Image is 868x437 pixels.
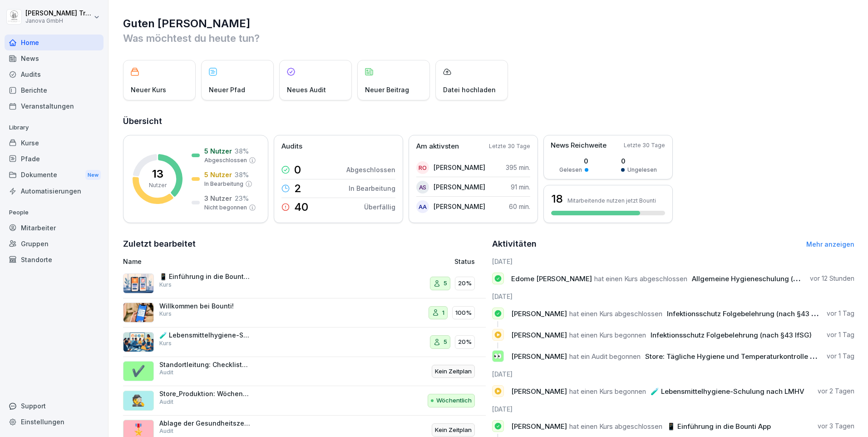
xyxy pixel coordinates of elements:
p: [PERSON_NAME] [434,202,485,211]
div: Dokumente [5,167,104,184]
p: [PERSON_NAME] [434,163,485,172]
p: Store_Produktion: Wöchentliche Kontrolle auf Schädlinge [159,390,250,398]
p: Datei hochladen [443,85,496,94]
p: 40 [294,202,308,213]
a: 📱 Einführung in die Bounti AppKurs520% [123,269,486,298]
p: Wöchentlich [436,396,472,405]
span: hat einen Kurs begonnen [569,387,646,396]
p: 1 [442,308,444,318]
p: Status [454,257,475,266]
p: 20% [458,338,472,347]
p: Standortleitung: Checkliste 3.5.2 Store [159,361,250,369]
p: Willkommen bei Bounti! [159,302,250,310]
h1: Guten [PERSON_NAME] [123,16,854,31]
p: People [5,205,104,220]
p: 60 min. [509,202,530,211]
p: Was möchtest du heute tun? [123,31,854,45]
p: Janova GmbH [25,18,92,24]
h3: 18 [551,191,563,207]
span: hat einen Kurs abgeschlossen [569,309,662,318]
p: 5 Nutzer [204,146,232,156]
p: 0 [621,156,657,166]
div: Ro [416,161,429,174]
span: [PERSON_NAME] [511,352,567,361]
span: Infektionsschutz Folgebelehrung (nach §43 IfSG) [651,331,812,339]
a: DokumenteNew [5,167,104,184]
p: 🧪 Lebensmittelhygiene-Schulung nach LMHV [159,331,250,339]
a: ✔️Standortleitung: Checkliste 3.5.2 StoreAuditKein Zeitplan [123,357,486,387]
a: Home [5,35,104,50]
span: [PERSON_NAME] [511,309,567,318]
span: 📱 Einführung in die Bounti App [667,422,771,431]
p: Audit [159,427,173,435]
p: Überfällig [364,202,395,212]
p: 20% [458,279,472,288]
p: 13 [152,169,163,179]
p: Kein Zeitplan [435,367,472,376]
span: hat ein Audit begonnen [569,352,641,361]
h2: Zuletzt bearbeitet [123,238,486,250]
p: Audit [159,398,173,406]
p: 395 min. [506,163,530,172]
p: Neuer Beitrag [365,85,409,94]
p: Am aktivsten [416,141,459,152]
span: hat einen Kurs abgeschlossen [594,274,687,283]
img: mi2x1uq9fytfd6tyw03v56b3.png [123,273,154,293]
p: Neues Audit [287,85,326,94]
p: 5 [444,279,447,288]
h2: Übersicht [123,115,854,128]
p: Kein Zeitplan [435,426,472,435]
div: AS [416,181,429,194]
p: In Bearbeitung [204,180,243,188]
p: 👀 [493,350,502,363]
p: Name [123,257,350,266]
a: Kurse [5,135,104,151]
div: AA [416,200,429,213]
p: vor 12 Stunden [810,274,854,283]
p: 0 [294,164,301,175]
p: Ungelesen [627,166,657,174]
span: [PERSON_NAME] [511,387,567,396]
p: Neuer Kurs [131,85,166,94]
a: Mitarbeiter [5,220,104,236]
span: hat einen Kurs begonnen [569,331,646,339]
a: Einstellungen [5,414,104,430]
p: 2 [294,183,301,194]
p: 91 min. [511,182,530,192]
p: [PERSON_NAME] [434,182,485,192]
a: Automatisierungen [5,183,104,199]
span: Store: Tägliche Hygiene und Temperaturkontrolle bis 12.00 Mittag [645,352,862,361]
h6: [DATE] [492,404,855,414]
p: vor 1 Tag [827,330,854,339]
p: 0 [559,156,588,166]
a: Audits [5,66,104,82]
a: Berichte [5,82,104,98]
p: Gelesen [559,166,582,174]
p: News Reichweite [551,140,607,151]
span: Infektionsschutz Folgebelehrung (nach §43 IfSG) [667,309,828,318]
p: In Bearbeitung [349,184,395,193]
h2: Aktivitäten [492,238,537,250]
p: 5 [444,338,447,347]
span: 🧪 Lebensmittelhygiene-Schulung nach LMHV [651,387,804,396]
a: 🧪 Lebensmittelhygiene-Schulung nach LMHVKurs520% [123,328,486,357]
a: News [5,50,104,66]
p: vor 2 Tagen [818,387,854,396]
p: Kurs [159,281,172,289]
a: Willkommen bei Bounti!Kurs1100% [123,298,486,328]
p: Neuer Pfad [209,85,245,94]
div: Veranstaltungen [5,98,104,114]
p: 3 Nutzer [204,194,232,203]
p: 38 % [235,170,249,179]
span: [PERSON_NAME] [511,422,567,431]
h6: [DATE] [492,257,855,266]
p: Letzte 30 Tage [489,142,530,150]
h6: [DATE] [492,369,855,379]
img: h7jpezukfv8pwd1f3ia36uzh.png [123,332,154,352]
p: 🕵️ [132,392,145,409]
